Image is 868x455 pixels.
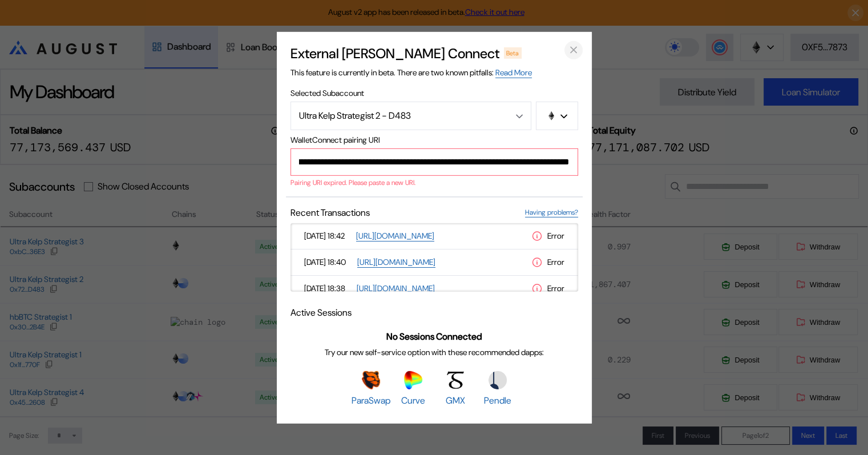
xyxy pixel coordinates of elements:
[304,231,352,241] span: [DATE] 18:42
[478,371,517,406] a: PendlePendle
[290,101,531,130] button: Open menu
[362,371,380,389] img: ParaSwap
[325,347,544,357] span: Try our new self-service option with these recommended dapps:
[290,307,352,319] span: Active Sessions
[357,257,435,268] a: [URL][DOMAIN_NAME]
[525,208,578,218] a: Having problems?
[531,256,564,268] div: Error
[531,230,564,242] div: Error
[356,231,434,241] a: [URL][DOMAIN_NAME]
[304,283,352,293] span: [DATE] 18:38
[394,371,433,406] a: CurveCurve
[446,371,465,389] img: GMX
[290,67,532,78] span: This feature is currently in beta. There are two known pitfalls:
[290,178,415,187] span: Pairing URI expired. Please paste a new URI.
[290,44,499,62] h2: External [PERSON_NAME] Connect
[404,371,422,389] img: Curve
[352,371,390,406] a: ParaSwapParaSwap
[290,87,578,98] span: Selected Subaccount
[299,110,498,122] div: Ultra Kelp Strategist 2 - D483
[495,67,532,78] a: Read More
[401,394,425,406] span: Curve
[564,41,583,59] button: close modal
[547,111,556,120] img: chain logo
[352,394,390,406] span: ParaSwap
[446,394,465,406] span: GMX
[357,283,435,294] a: [URL][DOMAIN_NAME]
[531,283,564,295] div: Error
[290,207,370,219] span: Recent Transactions
[290,134,578,144] span: WalletConnect pairing URI
[504,47,522,59] div: Beta
[536,101,578,130] button: chain logo
[484,394,511,406] span: Pendle
[386,331,482,343] span: No Sessions Connected
[304,257,353,267] span: [DATE] 18:40
[488,371,507,389] img: Pendle
[436,371,475,406] a: GMXGMX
